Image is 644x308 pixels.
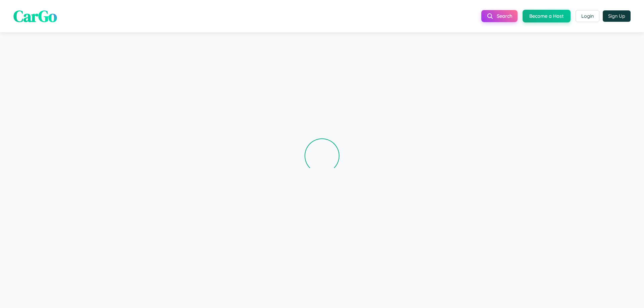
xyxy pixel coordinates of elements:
[497,13,512,19] span: Search
[603,10,631,22] button: Sign Up
[481,10,518,22] button: Search
[576,10,599,22] button: Login
[13,5,57,27] span: CarGo
[523,10,571,22] button: Become a Host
